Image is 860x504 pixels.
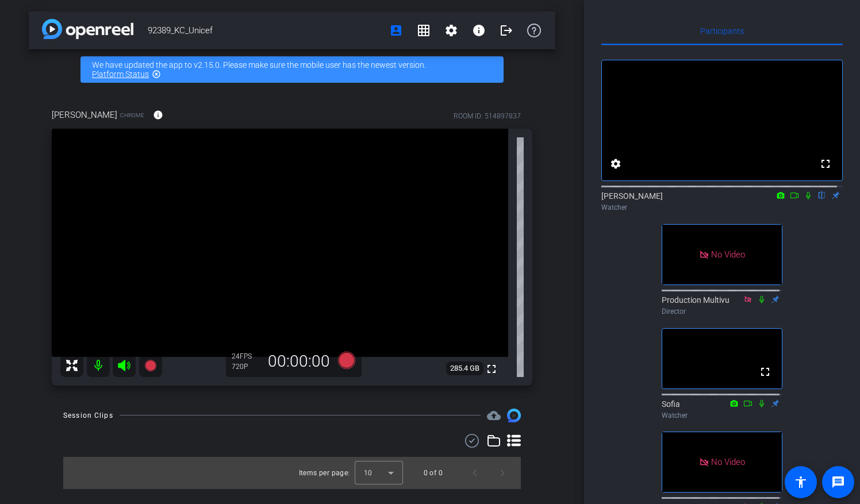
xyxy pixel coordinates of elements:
[389,24,403,37] mat-icon: account_box
[819,157,832,171] mat-icon: fullscreen
[42,19,133,39] img: app-logo
[485,362,498,376] mat-icon: fullscreen
[446,361,483,375] span: 285.4 GB
[489,459,516,487] button: Next page
[299,467,350,479] div: Items per page:
[815,190,829,200] mat-icon: flip
[662,410,782,421] div: Watcher
[601,190,843,213] div: [PERSON_NAME]
[662,306,782,317] div: Director
[507,409,521,422] img: Session clips
[500,24,513,37] mat-icon: logout
[63,410,113,421] div: Session Clips
[120,111,144,120] span: Chrome
[417,24,431,37] mat-icon: grid_on
[487,409,501,422] mat-icon: cloud_upload
[472,24,486,37] mat-icon: info
[240,352,252,360] span: FPS
[260,352,337,371] div: 00:00:00
[461,459,489,487] button: Previous page
[424,467,443,479] div: 0 of 0
[601,202,843,213] div: Watcher
[711,249,745,260] span: No Video
[794,475,808,489] mat-icon: accessibility
[662,294,782,317] div: Production Multivu
[662,398,782,421] div: Sofia
[232,352,260,361] div: 24
[711,457,745,467] span: No Video
[148,19,382,42] span: 92389_KC_Unicef
[758,365,772,379] mat-icon: fullscreen
[831,475,845,489] mat-icon: message
[232,362,260,371] div: 720P
[92,70,149,79] a: Platform Status
[454,111,521,121] div: ROOM ID: 514897837
[444,24,458,37] mat-icon: settings
[152,70,161,79] mat-icon: highlight_off
[487,409,501,422] span: Destinations for your clips
[80,56,504,83] div: We have updated the app to v2.15.0. Please make sure the mobile user has the newest version.
[153,110,163,120] mat-icon: info
[609,157,623,171] mat-icon: settings
[700,27,744,35] span: Participants
[52,109,117,121] span: [PERSON_NAME]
